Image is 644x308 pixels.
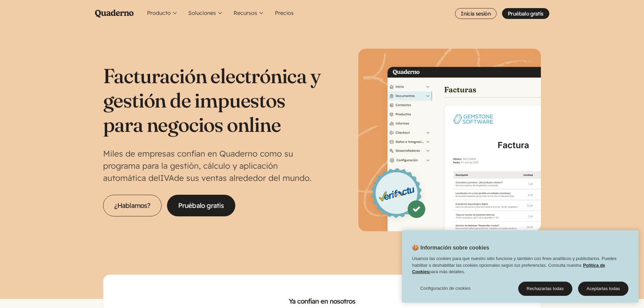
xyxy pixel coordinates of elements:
a: Pruébalo gratis [502,8,549,19]
a: Política de Cookies [412,262,605,274]
abbr: Impuesto sobre el Valor Añadido [160,173,174,183]
div: Usamos las cookies para que nuestro sitio funcione y también con fines analíticos y publicitarios... [402,255,639,279]
div: Cookie banner [402,230,639,303]
h1: Facturación electrónica y gestión de impuestos para negocios online [103,64,322,137]
a: ¿Hablamos? [103,195,162,216]
div: 🍪 Información sobre cookies [402,230,639,303]
h2: 🍪 Información sobre cookies [402,244,489,255]
button: Configuración de cookies [412,282,479,295]
p: Miles de empresas confían en Quaderno como su programa para la gestión, cálculo y aplicación auto... [103,147,322,184]
a: Inicia sesión [455,8,497,19]
img: Interfaz de Quaderno mostrando la página Factura con el distintivo Verifactu [358,49,541,231]
button: Rechazarlas todas [518,282,572,296]
a: Pruébalo gratis [167,195,235,216]
h2: Ya confían en nosotros [114,297,530,306]
button: Aceptarlas todas [578,282,628,296]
